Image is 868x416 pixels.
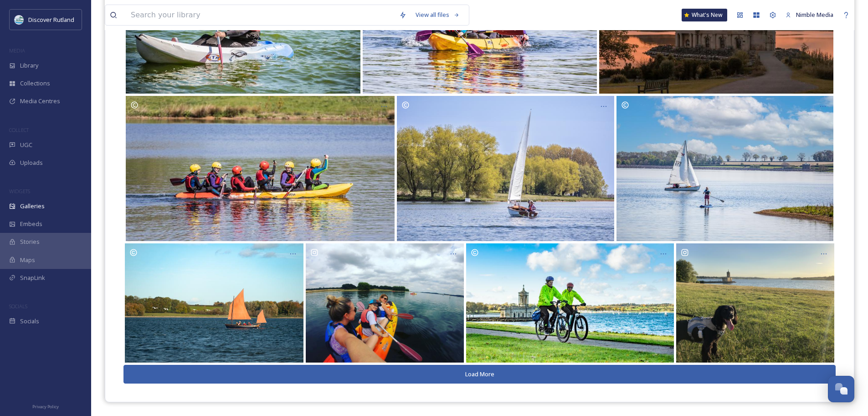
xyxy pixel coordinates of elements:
[20,158,43,167] span: Uploads
[20,61,38,70] span: Library
[20,317,39,326] span: Socials
[411,6,464,24] a: View all files
[20,220,42,228] span: Embeds
[32,404,59,410] span: Privacy Policy
[9,126,29,133] span: COLLECT
[15,15,24,24] img: DiscoverRutlandlog37F0B7.png
[20,256,35,264] span: Maps
[9,303,27,310] span: SOCIALS
[20,237,40,246] span: Stories
[126,5,395,25] input: Search your library
[20,141,32,149] span: UGC
[781,6,838,24] a: Nimble Media
[20,202,45,211] span: Galleries
[682,9,727,21] a: What's New
[20,274,45,282] span: SnapLink
[20,97,60,105] span: Media Centres
[9,188,30,195] span: WIDGETS
[123,365,836,384] button: Load More
[28,16,74,24] span: Discover Rutland
[828,376,854,402] button: Open Chat
[20,79,50,88] span: Collections
[9,47,25,54] span: MEDIA
[796,11,833,19] span: Nimble Media
[32,400,59,411] a: Privacy Policy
